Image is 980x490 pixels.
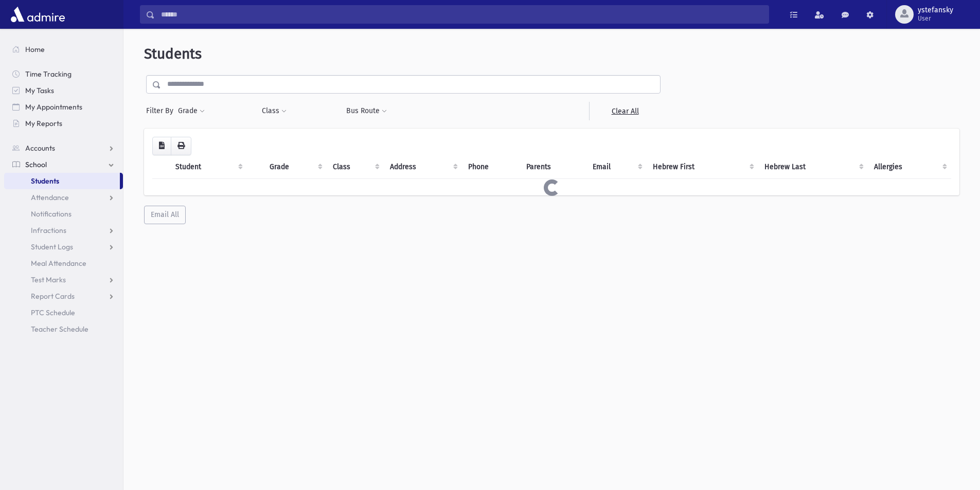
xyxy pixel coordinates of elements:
[384,155,462,179] th: Address
[31,193,69,202] span: Attendance
[4,82,123,99] a: My Tasks
[31,275,66,284] span: Test Marks
[31,308,75,317] span: PTC Schedule
[758,155,868,179] th: Hebrew Last
[4,304,123,321] a: PTC Schedule
[4,115,123,132] a: My Reports
[25,160,47,169] span: School
[31,242,73,251] span: Student Logs
[4,173,120,189] a: Students
[31,324,88,334] span: Teacher Schedule
[4,156,123,173] a: School
[4,189,123,206] a: Attendance
[31,209,72,219] span: Notifications
[647,155,758,179] th: Hebrew First
[4,140,123,156] a: Accounts
[25,86,54,95] span: My Tasks
[4,271,123,288] a: Test Marks
[4,41,123,58] a: Home
[146,105,177,116] span: Filter By
[4,288,123,304] a: Report Cards
[8,4,67,25] img: AdmirePro
[462,155,520,179] th: Phone
[586,155,647,179] th: Email
[346,102,387,120] button: Bus Route
[25,143,55,153] span: Accounts
[25,69,72,79] span: Time Tracking
[177,102,205,120] button: Grade
[520,155,586,179] th: Parents
[4,239,123,255] a: Student Logs
[4,321,123,337] a: Teacher Schedule
[169,155,247,179] th: Student
[25,45,45,54] span: Home
[31,259,86,268] span: Meal Attendance
[4,66,123,82] a: Time Tracking
[4,222,123,239] a: Infractions
[4,255,123,271] a: Meal Attendance
[25,119,62,128] span: My Reports
[144,45,202,62] span: Students
[4,99,123,115] a: My Appointments
[868,155,951,179] th: Allergies
[31,176,59,186] span: Students
[155,5,769,24] input: Search
[31,226,66,235] span: Infractions
[4,206,123,222] a: Notifications
[327,155,384,179] th: Class
[261,102,287,120] button: Class
[918,14,953,23] span: User
[171,137,191,155] button: Print
[152,137,171,155] button: CSV
[589,102,661,120] a: Clear All
[144,206,186,224] button: Email All
[31,292,75,301] span: Report Cards
[263,155,326,179] th: Grade
[918,6,953,14] span: ystefansky
[25,102,82,112] span: My Appointments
